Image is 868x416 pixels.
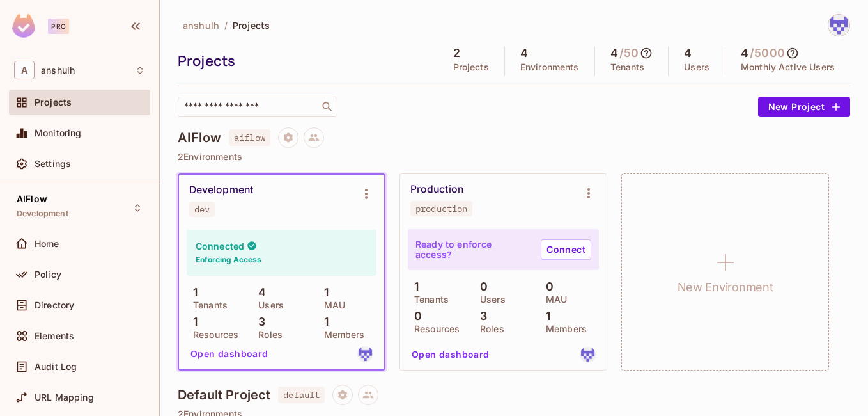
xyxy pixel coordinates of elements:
[408,280,419,293] p: 1
[619,47,639,60] h5: / 50
[278,134,298,146] span: Project settings
[520,47,528,60] h5: 4
[48,19,69,34] div: Pro
[576,180,601,206] button: Environment settings
[353,181,379,207] button: Environment settings
[684,47,692,60] h5: 4
[453,62,489,72] p: Projects
[17,209,68,219] span: Development
[278,387,325,403] span: default
[539,310,550,323] p: 1
[14,61,35,79] span: A
[318,316,329,328] p: 1
[35,159,71,169] span: Settings
[415,204,467,214] div: production
[12,14,35,38] img: SReyMgAAAABJRU5ErkJggg==
[741,47,748,60] h5: 4
[610,47,618,60] h5: 4
[539,324,587,334] p: Members
[407,344,495,365] button: Open dashboard
[196,240,244,252] h4: Connected
[35,269,61,280] span: Policy
[229,129,270,146] span: aiflow
[332,391,353,403] span: Project settings
[741,62,835,72] p: Monthly Active Users
[474,280,488,293] p: 0
[178,387,270,403] h4: Default Project
[318,330,365,340] p: Members
[408,310,422,323] p: 0
[178,152,850,162] p: 2 Environments
[41,65,75,76] span: Workspace: anshulh
[224,19,228,31] li: /
[35,362,77,372] span: Audit Log
[541,239,591,260] a: Connect
[474,324,504,334] p: Roles
[758,97,850,117] button: New Project
[187,286,198,299] p: 1
[252,316,265,328] p: 3
[539,294,567,305] p: MAU
[252,300,284,310] p: Users
[35,331,74,341] span: Elements
[178,130,221,145] h4: AIFlow
[678,278,773,297] h1: New Environment
[357,346,373,362] img: anshulh.work@gmail.com
[318,300,345,310] p: MAU
[183,19,219,31] span: anshulh
[828,15,849,36] img: anshulh.work@gmail.com
[187,316,198,328] p: 1
[17,194,47,204] span: AIFlow
[187,300,228,310] p: Tenants
[474,310,487,323] p: 3
[196,254,261,266] h6: Enforcing Access
[178,51,431,70] div: Projects
[410,183,463,196] div: Production
[35,128,82,138] span: Monitoring
[453,47,460,60] h5: 2
[252,286,266,299] p: 4
[580,347,596,363] img: anshulh.work@gmail.com
[684,62,709,72] p: Users
[185,344,274,364] button: Open dashboard
[318,286,329,299] p: 1
[408,294,449,305] p: Tenants
[187,330,238,340] p: Resources
[252,330,283,340] p: Roles
[35,392,94,403] span: URL Mapping
[35,97,72,108] span: Projects
[415,239,531,260] p: Ready to enforce access?
[750,47,785,60] h5: / 5000
[610,62,645,72] p: Tenants
[408,324,460,334] p: Resources
[474,294,506,305] p: Users
[539,280,554,293] p: 0
[194,204,210,214] div: dev
[35,239,59,249] span: Home
[35,300,74,310] span: Directory
[233,19,270,31] span: Projects
[520,62,579,72] p: Environments
[189,184,253,196] div: Development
